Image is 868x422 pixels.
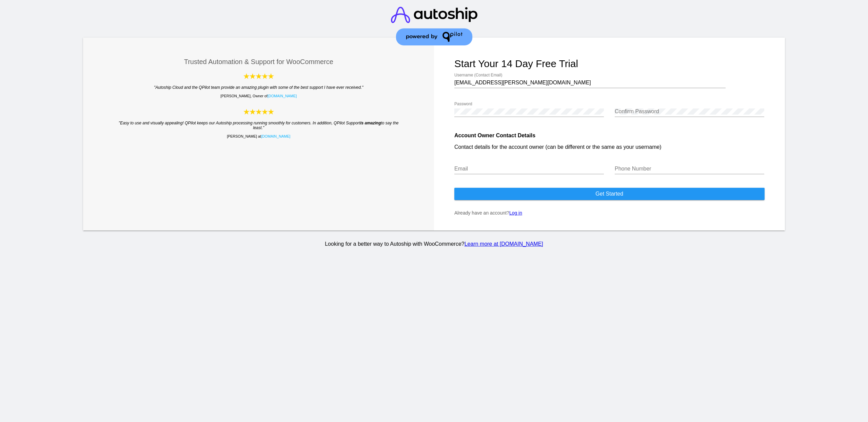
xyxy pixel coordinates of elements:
h1: Start your 14 day free trial [454,58,765,69]
h3: Trusted Automation & Support for WooCommerce [104,58,414,66]
p: Already have an account? [454,210,765,216]
p: Contact details for the account owner (can be different or the same as your username) [454,144,765,150]
p: [PERSON_NAME] at [104,134,414,138]
a: Learn more at [DOMAIN_NAME] [465,241,543,247]
a: Log in [509,210,522,216]
button: Get started [454,188,765,200]
span: Get started [595,191,623,197]
img: Autoship Cloud powered by QPilot [243,108,274,115]
strong: is amazing [360,121,381,125]
input: Username (Contact Email) [454,80,726,86]
blockquote: "Autoship Cloud and the QPilot team provide an amazing plugin with some of the best support I hav... [117,85,400,90]
input: Email [454,166,604,172]
input: Phone Number [615,166,764,172]
strong: Account Owner Contact Details [454,133,535,138]
a: [DOMAIN_NAME] [268,94,297,98]
img: Autoship Cloud powered by QPilot [243,73,274,80]
blockquote: "Easy to use and visually appealing! QPilot keeps our Autoship processing running smoothly for cu... [117,121,400,130]
p: [PERSON_NAME], Owner of [104,94,414,98]
p: Looking for a better way to Autoship with WooCommerce? [82,241,786,247]
a: [DOMAIN_NAME] [261,134,290,138]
